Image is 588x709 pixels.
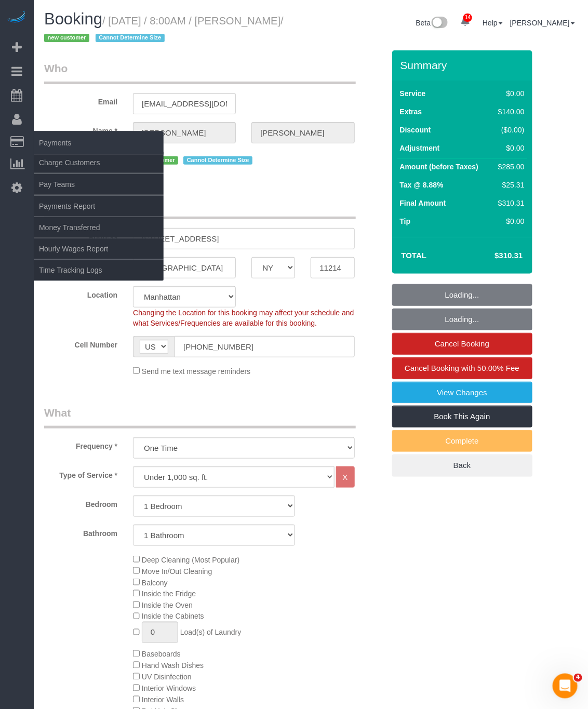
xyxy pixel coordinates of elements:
div: $310.31 [494,198,524,208]
span: Cannot Determine Size [96,34,165,42]
label: Cell Number [36,336,125,350]
div: $0.00 [494,143,524,153]
img: Automaid Logo [6,10,27,25]
a: Time Tracking Logs [34,260,164,280]
span: Inside the Cabinets [142,612,204,621]
label: Name * [36,122,125,136]
label: Discount [400,125,431,135]
span: Interior Walls [142,696,184,704]
a: [PERSON_NAME] [510,19,575,27]
a: Book This Again [392,406,532,427]
span: Balcony [142,579,168,587]
input: City [133,257,236,278]
a: Help [483,19,503,27]
legend: Where [44,196,356,219]
input: First Name [133,122,236,143]
label: Final Amount [400,198,446,208]
a: Beta [416,19,448,27]
label: Tip [400,216,411,226]
span: Inside the Fridge [142,590,196,598]
span: new customer [44,34,89,42]
label: Type of Service * [36,466,125,480]
a: 14 [455,10,475,33]
span: Changing the Location for this booking may affect your schedule and what Services/Frequencies are... [133,309,354,327]
h3: Summary [400,59,527,71]
strong: Total [402,251,427,260]
span: Baseboards [142,650,181,659]
span: Move In/Out Cleaning [142,567,212,576]
div: $0.00 [494,88,524,99]
label: Location [36,286,125,300]
span: Send me text message reminders [142,367,250,376]
label: Extras [400,106,422,117]
div: $0.00 [494,216,524,226]
span: Booking [44,10,102,28]
a: Payments Report [34,196,164,217]
div: $285.00 [494,162,524,172]
div: ($0.00) [494,125,524,135]
legend: Who [44,61,356,84]
label: Bathroom [36,525,125,539]
iframe: Intercom live chat [553,674,578,699]
legend: What [44,405,356,429]
a: Cancel Booking with 50.00% Fee [392,357,532,379]
label: Email [36,93,125,107]
span: Deep Cleaning (Most Popular) [142,556,239,564]
span: Cancel Booking with 50.00% Fee [405,364,519,372]
span: UV Disinfection [142,673,192,681]
a: Back [392,454,532,476]
span: / [44,15,284,44]
span: 4 [574,674,582,682]
input: Zip Code [311,257,354,278]
img: New interface [431,17,448,30]
span: Load(s) of Laundry [180,628,242,637]
span: Cannot Determine Size [183,156,252,165]
span: Hand Wash Dishes [142,662,204,670]
span: 14 [463,14,472,22]
input: Email [133,93,236,114]
h4: $310.31 [463,251,523,260]
label: Bedroom [36,496,125,510]
a: View Changes [392,382,532,404]
label: Adjustment [400,143,440,153]
a: Hourly Wages Report [34,238,164,259]
input: Last Name [251,122,354,143]
label: Frequency * [36,437,125,451]
span: Inside the Oven [142,601,193,610]
label: Tax @ 8.88% [400,180,444,190]
div: $140.00 [494,106,524,117]
small: / [DATE] / 8:00AM / [PERSON_NAME] [44,15,284,44]
div: $25.31 [494,180,524,190]
a: Cancel Booking [392,333,532,355]
a: Charge Customers [34,152,164,173]
label: Service [400,88,426,99]
span: Payments [34,131,164,155]
span: Interior Windows [142,685,196,693]
label: Amount (before Taxes) [400,162,478,172]
a: Pay Teams [34,174,164,195]
a: Money Transferred [34,217,164,238]
input: Cell Number [175,336,354,357]
ul: Payments [34,152,164,281]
